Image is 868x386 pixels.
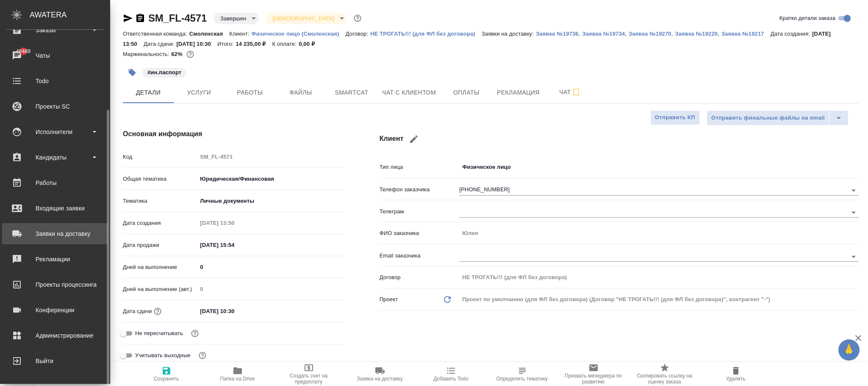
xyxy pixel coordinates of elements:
p: Телеграм [380,207,460,216]
div: Юридическая/Финансовая [197,172,345,186]
span: Удалить [726,376,746,382]
a: Конференции [2,299,108,321]
span: Призвать менеджера по развитию [563,373,624,385]
a: SM_FL-4571 [148,12,207,24]
a: Todo [2,70,108,92]
p: Дата продажи [123,241,197,249]
h4: Клиент [380,129,859,149]
div: Рекламации [6,253,104,266]
button: Заявка №19220 [675,30,718,38]
button: Выбери, если сб и вс нужно считать рабочими днями для выполнения заказа. [197,350,208,361]
span: Отправить КП [655,113,695,123]
p: Ответственная команда: [123,31,189,37]
div: Проекты SC [6,100,104,113]
p: Дней на выполнение [123,263,197,271]
input: Пустое поле [459,271,859,283]
button: Open [848,207,860,218]
span: Кратко детали заказа [779,14,835,22]
p: [DATE] 10:30 [176,41,217,47]
p: Заявка №19217 [721,31,771,37]
span: Чат [550,87,591,98]
button: Доп статусы указывают на важность/срочность заказа [352,13,363,24]
button: Сохранить [131,362,202,386]
div: Заказы [6,24,104,36]
p: ФИО заказчика [380,229,460,238]
div: Личные документы [197,194,345,208]
p: , [625,31,629,37]
span: Папка на Drive [220,376,255,382]
button: 4461.25 RUB; [185,49,196,60]
button: Заявка №19270 [629,30,671,38]
a: Физическое лицо (Смоленская) [251,30,345,37]
span: Создать счет на предоплату [278,373,339,385]
button: Заявка №19734 [582,30,625,38]
p: Договор [380,273,460,282]
p: #ин.паспорт [147,68,181,77]
button: Удалить [700,362,771,386]
a: Рекламации [2,249,108,270]
input: ✎ Введи что-нибудь [197,305,271,317]
div: Физическое лицо [459,160,859,174]
a: Входящие заявки [2,198,108,219]
button: Включи, если не хочешь, чтобы указанная дата сдачи изменилась после переставления заказа в 'Подтв... [189,328,200,339]
p: , [671,31,675,37]
button: Open [848,251,860,263]
button: Скопировать ссылку для ЯМессенджера [123,13,133,23]
p: 0,00 ₽ [299,41,321,47]
button: Добавить Todo [416,362,487,386]
button: Скопировать ссылку [135,13,145,23]
p: Проект [380,295,398,304]
input: Пустое поле [197,283,345,295]
span: Определить тематику [496,376,548,382]
button: Завершен [218,15,249,22]
h4: Основная информация [123,129,346,139]
p: Общая тематика [123,175,197,183]
input: Пустое поле [197,151,345,163]
button: Заявка №19217 [721,30,771,38]
a: Проекты процессинга [2,274,108,295]
span: Скопировать ссылку на оценку заказа [634,373,695,385]
p: Договор: [346,31,371,37]
span: Работы [230,87,270,98]
div: Завершен [266,13,347,24]
span: Детали [128,87,169,98]
input: ✎ Введи что-нибудь [197,239,271,251]
span: 40480 [11,47,36,56]
p: Заявка №19270 [629,31,671,37]
div: Выйти [6,355,104,367]
span: Чат с клиентом [382,87,436,98]
p: К оплате: [272,41,299,47]
input: ✎ Введи что-нибудь [197,261,345,273]
div: Исполнители [6,126,104,138]
div: Конференции [6,304,104,316]
span: Отправить финальные файлы на email [711,113,825,123]
p: Заявка №19736 [536,31,579,37]
p: Дата создания [123,219,197,227]
svg: Подписаться [571,87,581,98]
p: Дата сдачи: [144,41,176,47]
div: Входящие заявки [6,202,104,215]
span: Файлы [280,87,321,98]
p: Телефон заказчика [380,185,460,194]
span: Заявка на доставку [357,376,402,382]
p: Заявка №19734 [582,31,625,37]
span: Учитывать выходные [135,351,191,360]
p: Физическое лицо (Смоленская) [251,31,345,37]
p: , [579,31,582,37]
p: Смоленская [189,31,230,37]
div: Заявки на доставку [6,227,104,240]
p: Клиент: [229,31,251,37]
button: Создать счет на предоплату [273,362,344,386]
div: AWATERA [30,6,110,23]
div: Проект по умолчанию (для ФЛ без договора) (Договор "НЕ ТРОГАТЬ!!! (для ФЛ без договора)", контраг... [459,292,859,307]
button: Open [848,185,860,196]
p: Дней на выполнение (авт.) [123,285,197,294]
div: Работы [6,176,104,189]
div: Администрирование [6,329,104,342]
div: Кандидаты [6,151,104,164]
input: Пустое поле [459,227,859,239]
input: Пустое поле [197,217,271,229]
button: Папка на Drive [202,362,273,386]
a: Выйти [2,350,108,372]
p: Дата сдачи [123,307,152,316]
